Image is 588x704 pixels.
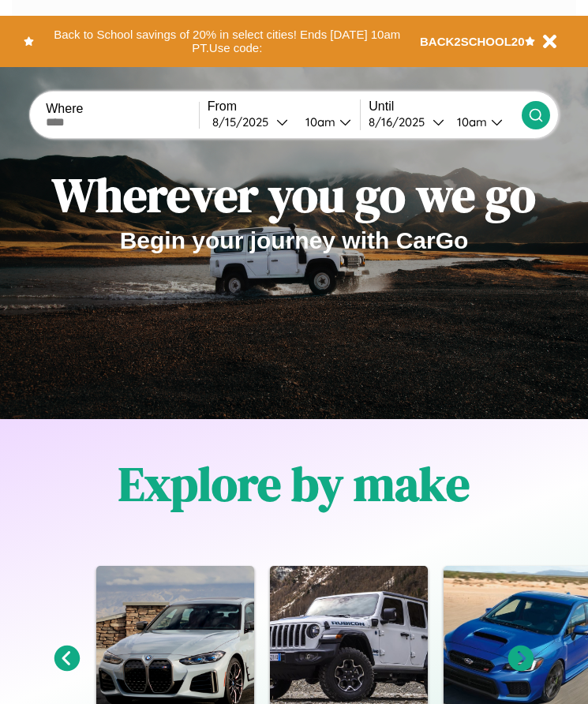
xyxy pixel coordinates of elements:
[118,451,470,516] h1: Explore by make
[369,99,522,114] label: Until
[449,114,491,129] div: 10am
[212,114,276,129] div: 8 / 15 / 2025
[298,114,339,129] div: 10am
[293,114,361,130] button: 10am
[208,99,361,114] label: From
[34,24,420,59] button: Back to School savings of 20% in select cities! Ends [DATE] 10am PT.Use code:
[369,114,433,129] div: 8 / 16 / 2025
[208,114,293,130] button: 8/15/2025
[420,35,525,48] b: BACK2SCHOOL20
[444,114,522,130] button: 10am
[46,102,199,116] label: Where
